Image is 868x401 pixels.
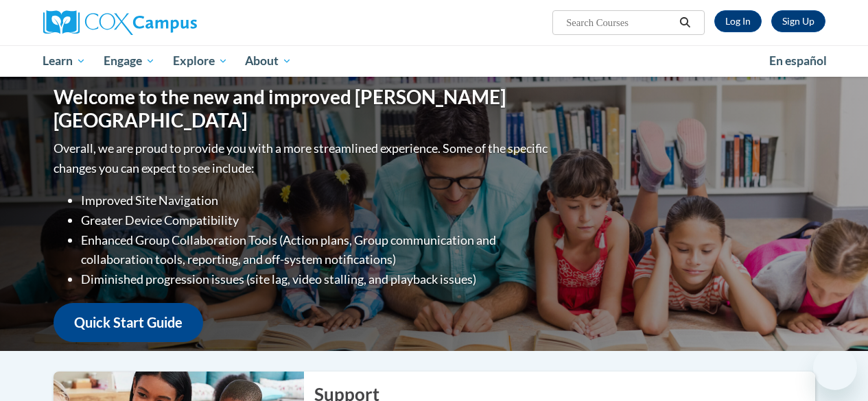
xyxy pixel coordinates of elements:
[33,45,836,77] div: Main menu
[245,53,292,69] span: About
[771,10,825,32] a: Register
[81,210,551,230] li: Greater Device Compatibility
[34,45,95,77] a: Learn
[43,10,290,35] a: Cox Campus
[565,14,675,31] input: Search Courses
[164,45,237,77] a: Explore
[769,53,827,68] span: En español
[760,47,836,75] a: En español
[173,53,228,69] span: Explore
[813,346,857,390] iframe: Button to launch messaging window
[81,230,551,270] li: Enhanced Group Collaboration Tools (Action plans, Group communication and collaboration tools, re...
[54,86,551,132] h1: Welcome to the new and improved [PERSON_NAME][GEOGRAPHIC_DATA]
[43,53,86,69] span: Learn
[675,14,695,31] button: Search
[104,53,155,69] span: Engage
[81,269,551,289] li: Diminished progression issues (site lag, video stalling, and playback issues)
[54,303,203,342] a: Quick Start Guide
[236,45,301,77] a: About
[54,138,551,178] p: Overall, we are proud to provide you with a more streamlined experience. Some of the specific cha...
[43,10,197,35] img: Cox Campus
[714,10,762,32] a: Log In
[81,191,551,210] li: Improved Site Navigation
[95,45,164,77] a: Engage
